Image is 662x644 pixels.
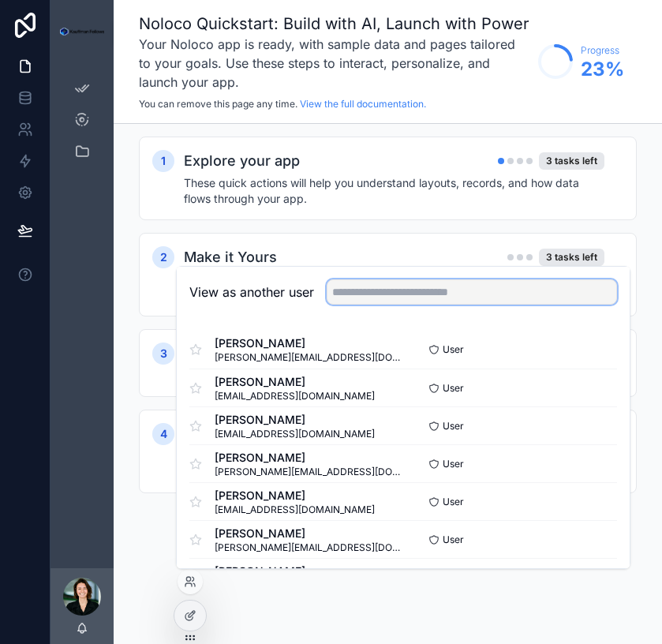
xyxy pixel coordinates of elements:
span: [EMAIL_ADDRESS][DOMAIN_NAME] [215,504,375,516]
span: [EMAIL_ADDRESS][DOMAIN_NAME] [215,428,375,440]
span: User [443,343,464,356]
span: [PERSON_NAME] [215,488,375,504]
span: [PERSON_NAME] [215,526,403,541]
a: View the full documentation. [300,98,426,110]
span: You can remove this page any time. [139,98,297,110]
span: [PERSON_NAME] [215,450,403,466]
span: [PERSON_NAME] [215,412,375,428]
span: Progress [581,44,624,57]
span: [EMAIL_ADDRESS][DOMAIN_NAME] [215,390,375,402]
img: App logo [60,28,104,36]
span: [PERSON_NAME] [215,563,375,579]
span: User [443,496,464,508]
h2: View as another user [189,283,314,301]
span: [PERSON_NAME][EMAIL_ADDRESS][DOMAIN_NAME] [215,541,403,554]
span: User [443,458,464,470]
span: 23 % [581,57,624,82]
span: [PERSON_NAME][EMAIL_ADDRESS][DOMAIN_NAME] [215,351,403,364]
span: User [443,382,464,395]
span: [PERSON_NAME] [215,374,375,390]
span: User [443,420,464,432]
span: User [443,534,464,546]
span: [PERSON_NAME][EMAIL_ADDRESS][DOMAIN_NAME] [215,466,403,478]
h3: Your Noloco app is ready, with sample data and pages tailored to your goals. Use these steps to i... [139,35,530,92]
div: scrollable content [50,63,114,568]
span: [PERSON_NAME] [215,335,403,351]
h1: Noloco Quickstart: Build with AI, Launch with Power [139,13,530,35]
